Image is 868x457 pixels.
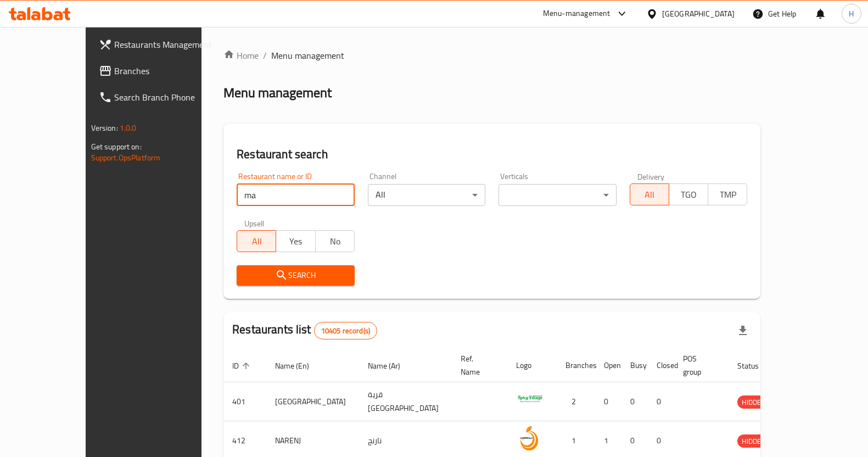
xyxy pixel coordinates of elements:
[737,435,770,448] span: HIDDEN
[237,265,355,286] button: Search
[90,84,231,110] a: Search Branch Phone
[621,349,648,382] th: Busy
[223,382,266,421] td: 401
[595,382,621,421] td: 0
[849,8,854,20] span: H
[90,31,231,58] a: Restaurants Management
[662,8,735,20] div: [GEOGRAPHIC_DATA]
[223,84,332,102] h2: Menu management
[91,151,161,165] a: Support.OpsPlatform
[674,187,704,203] span: TGO
[114,38,222,51] span: Restaurants Management
[557,349,595,382] th: Branches
[359,382,452,421] td: قرية [GEOGRAPHIC_DATA]
[237,146,747,163] h2: Restaurant search
[516,386,544,413] img: Spicy Village
[91,140,142,154] span: Get support on:
[713,187,743,203] span: TMP
[516,425,544,452] img: NARENJ
[368,359,415,372] span: Name (Ar)
[708,183,747,205] button: TMP
[315,326,377,336] span: 10405 record(s)
[320,233,350,249] span: No
[114,91,222,104] span: Search Branch Phone
[114,64,222,77] span: Branches
[232,359,253,372] span: ID
[648,349,674,382] th: Closed
[271,49,344,62] span: Menu management
[669,183,708,205] button: TGO
[223,49,259,62] a: Home
[120,121,137,135] span: 1.0.0
[276,230,315,252] button: Yes
[543,7,611,20] div: Menu-management
[90,58,231,84] a: Branches
[637,172,665,180] label: Delivery
[315,230,355,252] button: No
[223,49,760,62] nav: breadcrumb
[232,321,377,339] h2: Restaurants list
[737,359,773,372] span: Status
[263,49,267,62] li: /
[507,349,557,382] th: Logo
[275,359,323,372] span: Name (En)
[237,184,355,206] input: Search for restaurant name or ID..
[635,187,665,203] span: All
[242,233,272,249] span: All
[368,184,486,206] div: All
[648,382,674,421] td: 0
[245,269,346,282] span: Search
[237,230,276,252] button: All
[630,183,669,205] button: All
[683,352,715,378] span: POS group
[244,219,265,227] label: Upsell
[737,395,770,409] div: HIDDEN
[314,322,377,339] div: Total records count
[91,121,118,135] span: Version:
[499,184,617,206] div: ​
[737,396,770,409] span: HIDDEN
[730,317,756,344] div: Export file
[281,233,311,249] span: Yes
[461,352,494,378] span: Ref. Name
[266,382,359,421] td: [GEOGRAPHIC_DATA]
[557,382,595,421] td: 2
[621,382,648,421] td: 0
[595,349,621,382] th: Open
